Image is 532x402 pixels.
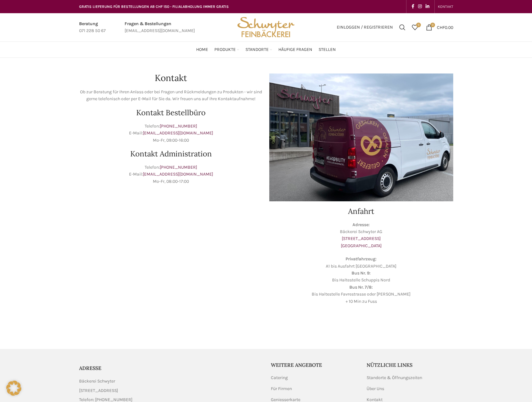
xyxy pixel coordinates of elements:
[235,13,297,41] img: Bäckerei Schwyter
[409,21,421,34] div: Meine Wunschliste
[79,109,263,117] h2: Kontakt Bestellbüro
[352,222,370,227] strong: Adresse:
[79,4,229,9] span: GRATIS LIEFERUNG FÜR BESTELLUNGEN AB CHF 150 - FILIALABHOLUNG IMMER GRATIS
[76,43,456,56] div: Main navigation
[79,208,263,302] iframe: bäckerei schwyter schuppis
[423,21,456,34] a: 0 CHF0.00
[435,0,456,13] div: Secondary navigation
[160,165,197,170] a: [PHONE_NUMBER]
[79,20,106,35] a: Infobox link
[367,375,423,381] a: Standorte & Öffnungszeiten
[79,89,263,103] p: Ob zur Beratung für Ihren Anlass oder bei Fragen und Rückmeldungen zu Produkten - wir sind gerne ...
[430,23,435,27] span: 0
[278,47,312,53] span: Häufige Fragen
[79,378,115,385] span: Bäckerei Schwyter
[367,386,385,392] a: Über Uns
[334,21,396,34] a: Einloggen / Registrieren
[438,0,453,13] a: KONTAKT
[245,43,272,56] a: Standorte
[269,256,453,305] p: A1 bis Ausfahrt [GEOGRAPHIC_DATA] Bis Haltestelle Schuppis Nord Bis Haltestelle Favrestrasse oder...
[235,24,297,30] a: Site logo
[352,270,371,276] strong: Bus Nr. 9:
[341,236,382,248] a: [STREET_ADDRESS][GEOGRAPHIC_DATA]
[79,73,263,82] h1: Kontakt
[437,24,453,30] bdi: 0.00
[245,47,269,53] span: Standorte
[349,285,373,290] strong: Bus Nr. 7/8:
[125,20,195,35] a: Infobox link
[196,47,208,53] span: Home
[79,387,118,394] span: [STREET_ADDRESS]
[79,123,263,144] p: Telefon: E-Mail: Mo-Fr, 09:00-16:00
[367,361,453,368] h5: Nützliche Links
[160,123,197,129] a: [PHONE_NUMBER]
[410,2,416,11] a: Facebook social link
[214,47,236,53] span: Produkte
[416,23,421,27] span: 0
[271,375,288,381] a: Catering
[269,208,453,215] h2: Anfahrt
[214,43,239,56] a: Produkte
[437,24,445,30] span: CHF
[79,150,263,158] h2: Kontakt Administration
[409,21,421,34] a: 0
[319,47,336,53] span: Stellen
[79,164,263,185] p: Telefon: E-Mail: Mo-Fr, 08:00-17:00
[337,25,393,30] span: Einloggen / Registrieren
[79,365,101,371] span: ADRESSE
[416,2,424,11] a: Instagram social link
[278,43,312,56] a: Häufige Fragen
[319,43,336,56] a: Stellen
[196,43,208,56] a: Home
[396,21,409,34] a: Suchen
[143,130,213,136] a: [EMAIL_ADDRESS][DOMAIN_NAME]
[424,2,431,11] a: Linkedin social link
[438,4,453,9] span: KONTAKT
[269,221,453,250] p: Bäckerei Schwyter AG
[143,171,213,177] a: [EMAIL_ADDRESS][DOMAIN_NAME]
[271,361,357,368] h5: Weitere Angebote
[271,386,293,392] a: Für Firmen
[346,256,377,262] strong: Privatfahrzeug:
